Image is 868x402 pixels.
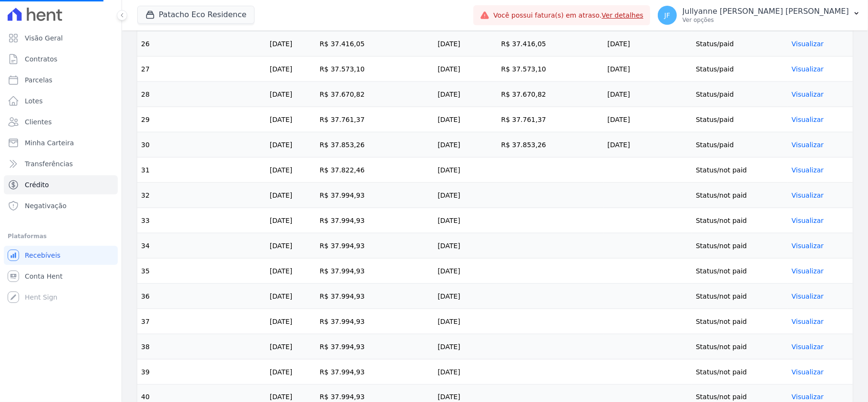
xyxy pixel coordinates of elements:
td: R$ 37.994,93 [316,208,434,233]
td: [DATE] [434,309,497,334]
a: Visualizar [792,90,824,98]
td: 35 [137,259,266,284]
a: Visão Geral [4,29,118,48]
div: Plataformas [8,231,114,242]
td: Status/paid [692,82,788,107]
td: [DATE] [266,158,316,183]
td: [DATE] [266,57,316,82]
td: R$ 37.573,10 [316,57,434,82]
td: R$ 37.994,93 [316,259,434,284]
td: [DATE] [434,360,497,385]
a: Visualizar [792,141,824,149]
td: 37 [137,309,266,334]
td: [DATE] [434,31,497,57]
button: Patacho Eco Residence [137,6,255,24]
td: 38 [137,334,266,360]
td: [DATE] [434,334,497,360]
a: Crédito [4,175,118,194]
a: Visualizar [792,166,824,174]
a: Visualizar [792,191,824,199]
td: 39 [137,360,266,385]
span: Lotes [25,96,43,106]
td: Status/not paid [692,233,788,259]
td: R$ 37.994,93 [316,183,434,208]
a: Visualizar [792,393,824,401]
a: Transferências [4,154,118,173]
td: R$ 37.416,05 [497,31,603,57]
span: Você possui fatura(s) em atraso. [493,10,643,20]
td: R$ 37.853,26 [316,132,434,158]
span: Minha Carteira [25,138,74,148]
td: Status/not paid [692,284,788,309]
td: [DATE] [434,107,497,132]
td: [DATE] [603,82,692,107]
a: Contratos [4,50,118,69]
a: Visualizar [792,368,824,376]
td: [DATE] [266,183,316,208]
td: 33 [137,208,266,233]
td: Status/paid [692,57,788,82]
td: R$ 37.994,93 [316,284,434,309]
span: Parcelas [25,75,52,85]
td: [DATE] [603,57,692,82]
td: Status/not paid [692,208,788,233]
td: [DATE] [266,82,316,107]
span: Recebíveis [25,251,61,260]
span: Conta Hent [25,271,62,281]
td: [DATE] [434,132,497,158]
td: [DATE] [266,259,316,284]
a: Minha Carteira [4,133,118,152]
td: [DATE] [603,132,692,158]
span: Clientes [25,117,51,127]
span: Visão Geral [25,33,63,43]
span: Contratos [25,54,57,64]
td: Status/not paid [692,259,788,284]
td: R$ 37.994,93 [316,334,434,360]
span: JF [664,12,670,19]
td: R$ 37.994,93 [316,360,434,385]
td: [DATE] [266,132,316,158]
td: [DATE] [434,183,497,208]
span: Crédito [25,180,49,190]
a: Conta Hent [4,267,118,286]
td: R$ 37.670,82 [316,82,434,107]
td: 27 [137,57,266,82]
td: R$ 37.573,10 [497,57,603,82]
td: R$ 37.853,26 [497,132,603,158]
td: Status/paid [692,132,788,158]
td: [DATE] [266,360,316,385]
a: Parcelas [4,70,118,90]
td: [DATE] [434,284,497,309]
td: [DATE] [434,82,497,107]
a: Visualizar [792,267,824,275]
td: [DATE] [266,208,316,233]
td: [DATE] [603,107,692,132]
td: [DATE] [434,259,497,284]
td: [DATE] [266,334,316,360]
td: [DATE] [266,233,316,259]
td: [DATE] [603,31,692,57]
a: Clientes [4,112,118,131]
td: [DATE] [266,284,316,309]
a: Visualizar [792,217,824,224]
td: R$ 37.761,37 [497,107,603,132]
td: [DATE] [434,158,497,183]
td: 26 [137,31,266,57]
td: R$ 37.761,37 [316,107,434,132]
a: Visualizar [792,40,824,48]
td: Status/paid [692,31,788,57]
td: 31 [137,158,266,183]
td: 32 [137,183,266,208]
a: Visualizar [792,292,824,300]
a: Visualizar [792,343,824,351]
a: Recebíveis [4,246,118,265]
td: [DATE] [434,208,497,233]
td: Status/not paid [692,158,788,183]
td: R$ 37.994,93 [316,309,434,334]
a: Visualizar [792,318,824,325]
td: 29 [137,107,266,132]
a: Visualizar [792,65,824,73]
td: [DATE] [266,107,316,132]
span: Negativação [25,201,67,211]
td: Status/paid [692,107,788,132]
